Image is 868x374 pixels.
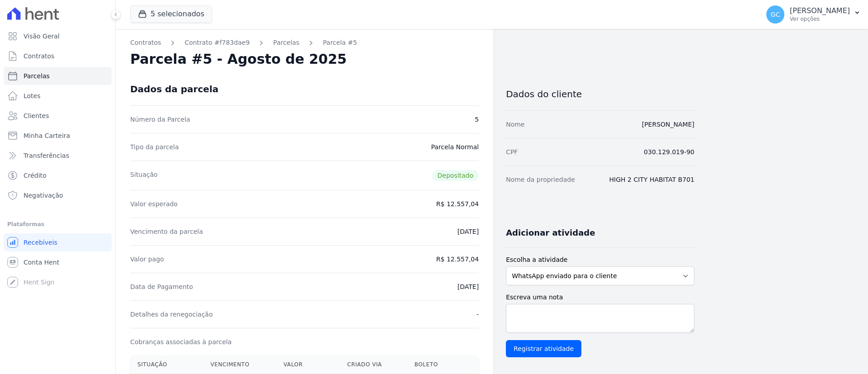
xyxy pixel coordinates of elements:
span: Depositado [432,170,479,181]
dd: - [476,310,479,319]
label: Escolha a atividade [506,255,694,265]
dt: Nome [506,120,524,129]
a: Crédito [4,166,112,185]
a: Contrato #f783dae9 [184,38,250,47]
dd: 030.129.019-90 [644,147,694,156]
dd: R$ 12.557,04 [436,199,479,208]
a: Minha Carteira [4,127,112,145]
input: Registrar atividade [506,340,581,357]
a: Visão Geral [4,27,112,45]
th: Boleto [407,355,459,374]
th: Situação [130,355,203,374]
span: Clientes [24,111,49,120]
th: Criado via [340,355,407,374]
dd: R$ 12.557,04 [436,255,479,264]
dd: [DATE] [458,227,479,236]
a: Contratos [4,47,112,65]
h3: Adicionar atividade [506,227,595,238]
span: Crédito [24,171,47,180]
p: Ver opções [790,15,850,23]
dt: Data de Pagamento [130,282,193,291]
h3: Dados do cliente [506,89,694,99]
a: Lotes [4,87,112,105]
dt: Vencimento da parcela [130,227,203,236]
button: GC [PERSON_NAME] Ver opções [759,2,868,27]
span: Conta Hent [24,258,59,267]
a: Clientes [4,107,112,125]
span: Minha Carteira [24,131,70,140]
dt: Situação [130,170,158,181]
nav: Breadcrumb [130,38,479,47]
dt: Detalhes da renegociação [130,310,213,319]
label: Escreva uma nota [506,293,694,302]
a: Contratos [130,38,161,47]
dd: 5 [475,115,479,124]
span: Negativação [24,191,63,200]
dt: Valor pago [130,255,164,264]
a: Parcelas [273,38,299,47]
a: Transferências [4,147,112,165]
span: Recebíveis [24,238,57,247]
a: Parcela #5 [323,38,357,47]
th: Valor [276,355,340,374]
dt: Valor esperado [130,199,178,208]
dt: Tipo da parcela [130,142,179,151]
a: Parcelas [4,67,112,85]
th: Vencimento [203,355,276,374]
dd: HIGH 2 CITY HABITAT B701 [609,175,694,184]
dd: Parcela Normal [431,142,479,151]
dt: Cobranças associadas à parcela [130,337,231,346]
dd: [DATE] [458,282,479,291]
p: [PERSON_NAME] [790,6,850,15]
span: Contratos [24,52,54,61]
span: GC [771,11,780,18]
span: Lotes [24,91,41,100]
span: Parcelas [24,71,50,80]
a: [PERSON_NAME] [642,121,694,128]
dt: Número da Parcela [130,115,190,124]
h2: Parcela #5 - Agosto de 2025 [130,51,347,67]
a: Negativação [4,186,112,204]
span: Transferências [24,151,69,160]
dt: CPF [506,147,518,156]
a: Conta Hent [4,253,112,271]
dt: Nome da propriedade [506,175,575,184]
div: Dados da parcela [130,84,218,95]
span: Visão Geral [24,32,60,41]
div: Plataformas [7,219,108,230]
button: 5 selecionados [130,5,212,23]
a: Recebíveis [4,233,112,251]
